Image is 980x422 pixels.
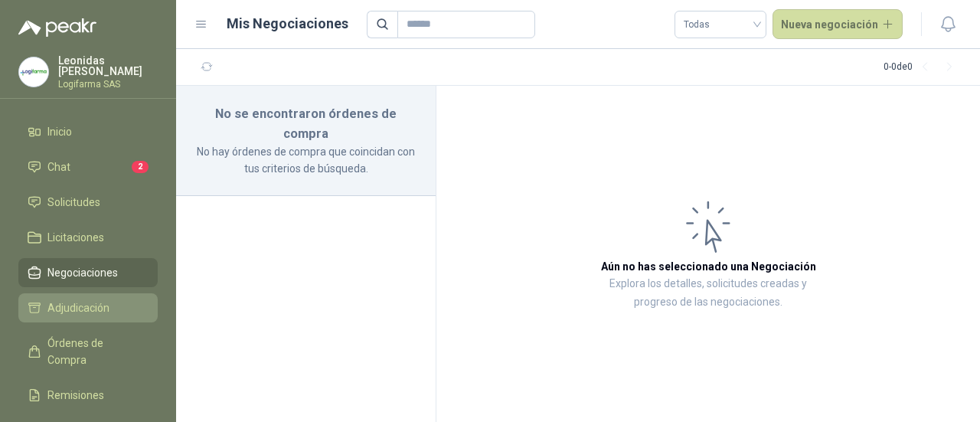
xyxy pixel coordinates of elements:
span: 2 [132,161,149,173]
span: Todas [684,13,757,36]
h3: No se encontraron órdenes de compra [194,104,417,143]
h1: Mis Negociaciones [227,13,348,34]
a: Inicio [18,117,158,146]
span: Negociaciones [47,264,118,281]
a: Licitaciones [18,223,158,252]
a: Órdenes de Compra [18,329,158,375]
span: Órdenes de Compra [47,335,143,368]
span: Inicio [47,123,72,140]
div: 0 - 0 de 0 [884,55,962,80]
span: Licitaciones [47,229,104,246]
p: Leonidas [PERSON_NAME] [58,55,158,77]
p: Explora los detalles, solicitudes creadas y progreso de las negociaciones. [590,275,827,312]
a: Negociaciones [18,258,158,287]
h3: Aún no has seleccionado una Negociación [601,258,816,275]
p: No hay órdenes de compra que coincidan con tus criterios de búsqueda. [194,143,417,177]
span: Adjudicación [47,299,109,316]
a: Adjudicación [18,293,158,322]
img: Logo peakr [18,18,96,37]
span: Solicitudes [47,194,100,211]
span: Chat [47,159,70,175]
button: Nueva negociación [773,9,903,40]
p: Logifarma SAS [58,80,158,89]
span: Remisiones [47,387,104,404]
a: Remisiones [18,381,158,410]
a: Solicitudes [18,188,158,217]
a: Chat2 [18,152,158,182]
img: Company Logo [19,57,48,87]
